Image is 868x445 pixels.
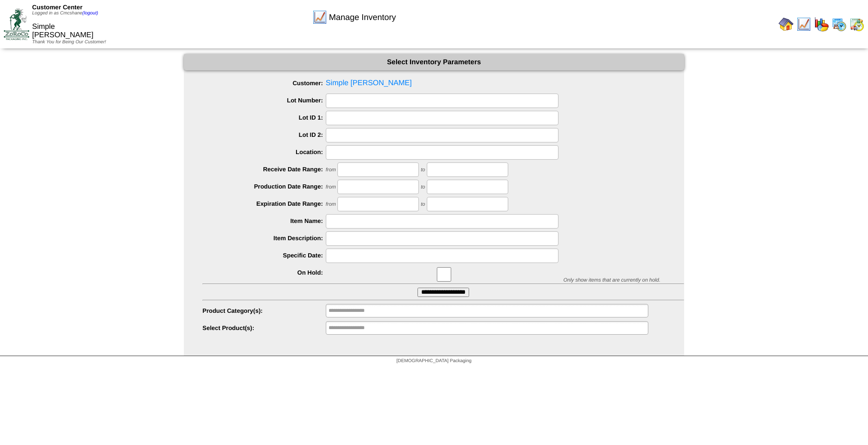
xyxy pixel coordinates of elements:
[421,167,425,173] span: to
[82,11,98,16] a: (logout)
[202,114,326,121] label: Lot ID 1:
[329,13,396,22] span: Manage Inventory
[202,97,326,104] label: Lot Number:
[814,17,829,32] img: graph.gif
[32,23,94,39] span: Simple [PERSON_NAME]
[202,166,326,173] label: Receive Date Range:
[32,4,82,11] span: Customer Center
[202,148,326,155] label: Location:
[326,184,336,190] span: from
[32,40,106,45] span: Thank You for Being Our Customer!
[202,200,326,207] label: Expiration Date Range:
[202,324,326,331] label: Select Product(s):
[202,131,326,138] label: Lot ID 2:
[202,252,326,259] label: Specific Date:
[4,8,29,40] img: ZoRoCo_Logo(Green%26Foil)%20jpg.webp
[796,17,811,32] img: line_graph.gif
[326,202,336,207] span: from
[312,10,327,25] img: line_graph.gif
[32,11,98,16] span: Logged in as Cmcshane
[421,184,425,190] span: to
[202,269,326,276] label: On Hold:
[202,235,326,242] label: Item Description:
[202,76,684,90] span: Simple [PERSON_NAME]
[202,80,326,87] label: Customer:
[202,217,326,224] label: Item Name:
[779,17,794,32] img: home.gif
[202,307,326,314] label: Product Category(s):
[832,17,847,32] img: calendarprod.gif
[184,54,684,70] div: Select Inventory Parameters
[563,277,660,283] span: Only show items that are currently on hold.
[849,17,864,32] img: calendarinout.gif
[397,358,471,364] span: [DEMOGRAPHIC_DATA] Packaging
[421,202,425,207] span: to
[326,167,336,173] span: from
[202,183,326,190] label: Production Date Range:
